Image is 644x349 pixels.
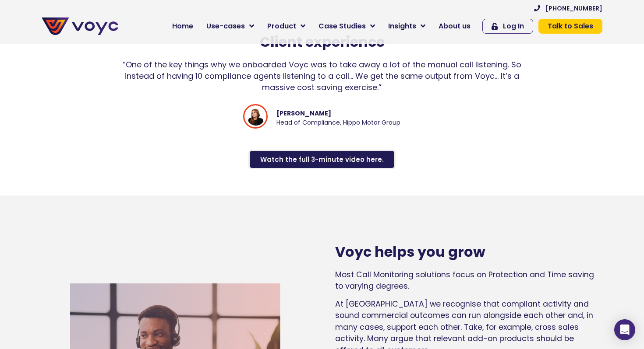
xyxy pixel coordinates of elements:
[614,319,635,340] div: Open Intercom Messenger
[110,59,534,93] div: “One of the key things why we onboarded Voyc was to take away a lot of the manual call listening....
[482,19,533,34] a: Log In
[312,17,382,35] a: Case Studies
[267,21,296,31] span: Product
[335,244,602,260] h2: Voyc helps you grow
[277,109,401,118] span: [PERSON_NAME]
[200,17,261,35] a: Use-cases
[110,59,534,149] div: Slides
[172,21,193,31] span: Home
[538,19,602,34] a: Talk to Sales
[244,104,268,129] img: Lianna Akbar
[261,17,312,35] a: Product
[548,23,593,30] span: Talk to Sales
[439,21,471,31] span: About us
[335,269,602,292] p: Most Call Monitoring solutions focus on Protection and Time saving to varying degrees.
[277,118,401,127] span: Head of Compliance, Hippo Motor Group
[4,34,640,50] h2: Client experience
[382,17,432,35] a: Insights
[388,21,416,31] span: Insights
[42,17,118,35] img: voyc-full-logo
[432,17,477,35] a: About us
[503,23,524,30] span: Log In
[248,150,396,169] a: Watch the full 3-minute video here.
[545,5,602,11] span: [PHONE_NUMBER]
[318,21,366,31] span: Case Studies
[206,21,245,31] span: Use-cases
[534,5,602,11] a: [PHONE_NUMBER]
[166,17,200,35] a: Home
[260,156,384,163] span: Watch the full 3-minute video here.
